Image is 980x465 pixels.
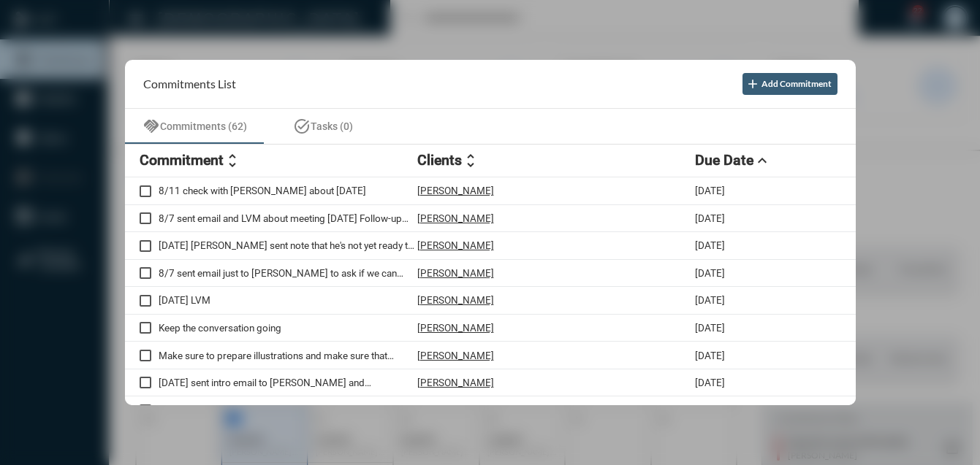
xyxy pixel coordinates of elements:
h2: Due Date [695,152,753,169]
p: 8/7 sent email and LVM about meeting [DATE] Follow-up about adding funds to account [159,212,417,224]
mat-icon: task_alt [293,118,311,135]
p: [DATE] [695,294,725,306]
p: [DATE] [695,212,725,224]
h2: Commitments List [143,77,236,91]
mat-icon: expand_less [753,152,771,169]
p: Make sure to prepare illustrations and make sure that process is started for rating improvement [159,350,417,361]
p: [DATE] [695,267,725,279]
p: [PERSON_NAME] [417,404,494,416]
p: [DATE] sent intro email to [PERSON_NAME] and [PERSON_NAME] / Check back with [PERSON_NAME] about ... [159,377,417,388]
p: 8/11 check with [PERSON_NAME] about [DATE] [159,185,417,196]
span: Tasks (0) [311,120,353,132]
p: [DATE] [695,350,725,361]
mat-icon: unfold_more [224,152,241,169]
mat-icon: add [745,77,760,91]
p: Keep the conversation going [159,322,417,334]
span: Commitments (62) [160,120,247,132]
p: [PERSON_NAME] [417,350,494,361]
p: [PERSON_NAME] [417,267,494,279]
p: [DATE] [695,377,725,388]
p: [DATE] [695,404,725,416]
p: 8/7 sent email just to [PERSON_NAME] to ask if we can have a call [159,267,417,279]
p: [PERSON_NAME] [417,322,494,334]
p: [DATE] LVM [159,294,417,306]
mat-icon: handshake [143,118,160,135]
p: [DATE] LVM [159,404,417,416]
p: [PERSON_NAME] [417,294,494,306]
p: [PERSON_NAME] [417,239,494,251]
p: [DATE] [PERSON_NAME] sent note that he's not yet ready to move forward. Check in with him later i... [159,239,417,251]
p: [PERSON_NAME] [417,185,494,196]
mat-icon: unfold_more [462,152,479,169]
button: Add Commitment [742,73,837,95]
p: [PERSON_NAME] [417,212,494,224]
p: [DATE] [695,185,725,196]
p: [DATE] [695,322,725,334]
p: [PERSON_NAME] [417,377,494,388]
p: [DATE] [695,239,725,251]
h2: Clients [417,152,462,169]
h2: Commitment [140,152,224,169]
